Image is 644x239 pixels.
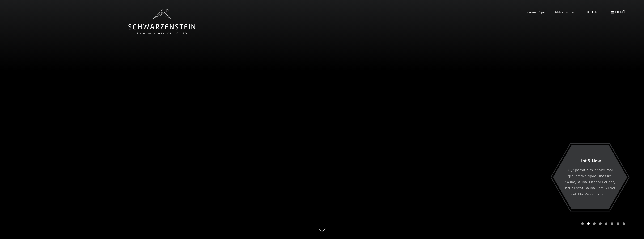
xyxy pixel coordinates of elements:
a: BUCHEN [583,10,598,14]
div: Carousel Page 6 [611,222,613,225]
div: Carousel Page 4 [599,222,602,225]
div: Carousel Page 1 [581,222,584,225]
a: Hot & New Sky Spa mit 23m Infinity Pool, großem Whirlpool und Sky-Sauna, Sauna Outdoor Lounge, ne... [553,145,627,210]
div: Carousel Page 2 (Current Slide) [587,222,590,225]
a: Premium Spa [523,10,545,14]
span: Hot & New [579,157,601,163]
span: Menü [615,10,625,14]
div: Carousel Page 3 [593,222,596,225]
div: Carousel Page 5 [605,222,607,225]
div: Carousel Page 8 [623,222,625,225]
div: Carousel Pagination [580,222,625,225]
p: Sky Spa mit 23m Infinity Pool, großem Whirlpool und Sky-Sauna, Sauna Outdoor Lounge, neue Event-S... [564,167,616,197]
a: Bildergalerie [554,10,575,14]
div: Carousel Page 7 [617,222,619,225]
